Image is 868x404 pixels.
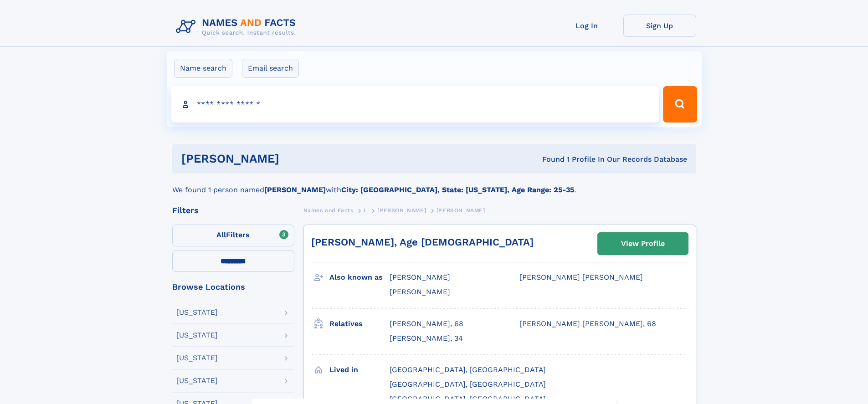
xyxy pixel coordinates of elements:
[364,207,367,214] span: L
[663,86,697,123] button: Search Button
[242,59,299,78] label: Email search
[329,316,390,332] h3: Relatives
[172,174,696,195] div: We found 1 person named with .
[176,309,218,316] div: [US_STATE]
[329,362,390,378] h3: Lived in
[176,377,218,384] div: [US_STATE]
[172,283,294,291] div: Browse Locations
[329,270,390,285] h3: Also known as
[181,153,411,164] h1: [PERSON_NAME]
[390,380,546,389] span: [GEOGRAPHIC_DATA], [GEOGRAPHIC_DATA]
[519,273,643,281] span: [PERSON_NAME] [PERSON_NAME]
[171,86,659,123] input: search input
[172,225,294,246] label: Filters
[176,354,218,362] div: [US_STATE]
[519,319,656,329] a: [PERSON_NAME] [PERSON_NAME], 68
[411,154,687,164] div: Found 1 Profile In Our Records Database
[623,15,696,37] a: Sign Up
[390,333,463,343] a: [PERSON_NAME], 34
[390,394,546,403] span: [GEOGRAPHIC_DATA], [GEOGRAPHIC_DATA]
[216,230,226,239] span: All
[377,207,426,214] span: [PERSON_NAME]
[176,332,218,339] div: [US_STATE]
[364,205,367,216] a: L
[550,15,623,37] a: Log In
[390,273,450,281] span: [PERSON_NAME]
[172,206,294,215] div: Filters
[390,365,546,374] span: [GEOGRAPHIC_DATA], [GEOGRAPHIC_DATA]
[311,236,534,248] a: [PERSON_NAME], Age [DEMOGRAPHIC_DATA]
[377,205,426,216] a: [PERSON_NAME]
[341,185,574,194] b: City: [GEOGRAPHIC_DATA], State: [US_STATE], Age Range: 25-35
[598,233,688,255] a: View Profile
[303,205,354,216] a: Names and Facts
[264,185,326,194] b: [PERSON_NAME]
[390,287,450,296] span: [PERSON_NAME]
[621,233,665,254] div: View Profile
[437,207,485,214] span: [PERSON_NAME]
[390,319,463,329] a: [PERSON_NAME], 68
[172,15,303,39] img: Logo Names and Facts
[174,59,232,78] label: Name search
